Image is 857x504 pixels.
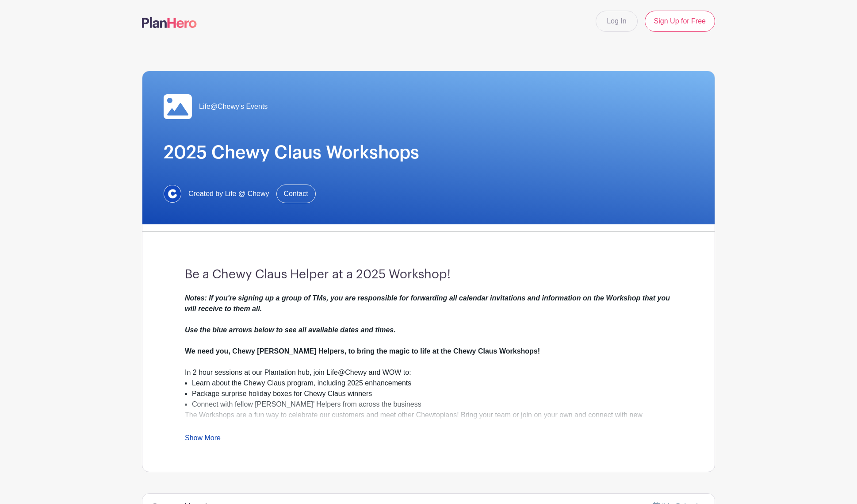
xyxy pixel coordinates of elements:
[192,399,672,410] li: Connect with fellow [PERSON_NAME]’ Helpers from across the business
[185,267,672,282] h3: Be a Chewy Claus Helper at a 2025 Workshop!
[185,294,670,334] em: Notes: If you're signing up a group of TMs, you are responsible for forwarding all calendar invit...
[192,378,672,389] li: Learn about the Chewy Claus program, including 2025 enhancements
[185,347,540,355] strong: We need you, Chewy [PERSON_NAME] Helpers, to bring the magic to life at the Chewy Claus Workshops!
[596,11,637,32] a: Log In
[185,434,221,445] a: Show More
[645,11,715,32] a: Sign Up for Free
[185,367,672,378] div: In 2 hour sessions at our Plantation hub, join Life@Chewy and WOW to:
[276,185,316,203] a: Contact
[164,142,693,163] h1: 2025 Chewy Claus Workshops
[164,185,181,203] img: 1629734264472.jfif
[142,17,197,28] img: logo-507f7623f17ff9eddc593b1ce0a138ce2505c220e1c5a4e2b4648c50719b7d32.svg
[199,101,268,112] span: Life@Chewy's Events
[188,189,269,199] span: Created by Life @ Chewy
[192,389,672,399] li: Package surprise holiday boxes for Chewy Claus winners
[185,410,672,484] div: The Workshops are a fun way to celebrate our customers and meet other Chewtopians! Bring your tea...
